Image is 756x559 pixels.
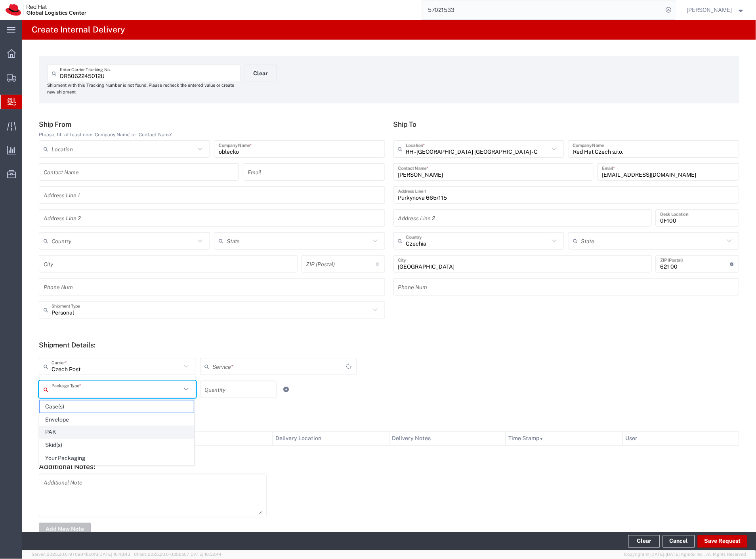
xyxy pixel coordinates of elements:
h5: Ship From [39,120,385,128]
th: User [622,432,739,446]
div: Please, fill at least one: 'Company Name' or 'Contact Name' [39,131,385,138]
th: Status [156,432,273,446]
span: Skid(s) [40,439,194,452]
h5: Delivery Details: [39,420,739,429]
th: Time Stamp [506,432,623,446]
span: Filip Lizuch [687,6,732,14]
span: [DATE] 10:52:44 [189,552,221,557]
span: Your Packaging [40,452,194,465]
span: Client: 2025.20.0-035ba07 [134,552,221,557]
h4: Create Internal Delivery [32,20,125,40]
span: Copyright © [DATE]-[DATE] Agistix Inc., All Rights Reserved [624,551,746,558]
a: Cancel [663,535,695,548]
h5: Additional Notes: [39,463,739,471]
th: Delivery Notes [389,432,506,446]
div: Shipment with this Tracking Number is not found. Please recheck the entered value or create new s... [47,82,241,95]
span: Server: 2025.20.0-970904bc0f3 [32,552,130,557]
th: Delivery Location [273,432,389,446]
span: Case(s) [40,401,194,413]
h5: Shipment Details: [39,341,739,349]
button: Clear [628,535,660,548]
input: Search for shipment number, reference number [422,0,663,19]
table: Delivery Details: [39,431,739,446]
span: [DATE] 10:43:43 [98,552,130,557]
h5: Ship To [393,120,740,128]
span: Envelope [40,414,194,426]
a: Add Item [281,384,292,395]
img: logo [6,4,86,16]
button: Clear [245,65,277,82]
button: Save Request [698,535,748,548]
span: PAK [40,426,194,439]
button: [PERSON_NAME] [687,5,745,15]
